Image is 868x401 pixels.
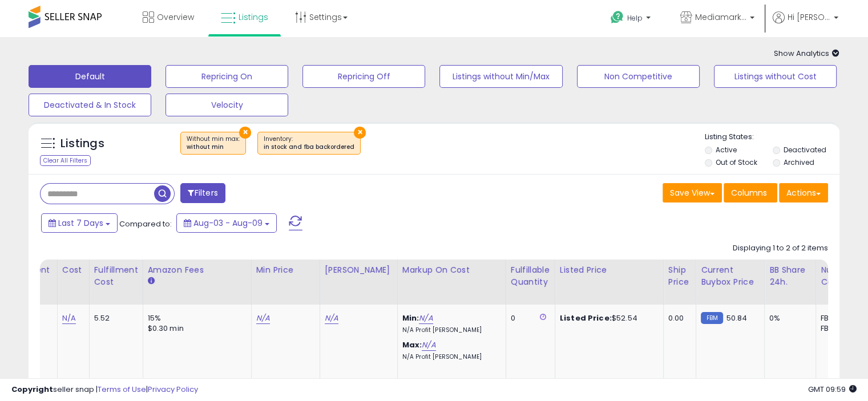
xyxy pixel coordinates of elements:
button: × [239,127,251,139]
div: 0 [511,313,546,323]
button: Deactivated & In Stock [29,94,151,116]
a: N/A [256,313,270,324]
a: N/A [419,313,433,324]
div: Fulfillable Quantity [511,264,550,288]
div: Min Price [256,264,315,276]
small: FBM [701,312,723,324]
button: × [354,127,366,139]
b: Max: [402,339,422,350]
a: Privacy Policy [148,384,198,395]
div: 15% [148,313,243,323]
span: Aug-03 - Aug-09 [193,217,263,229]
button: Listings without Cost [714,65,837,88]
a: N/A [325,313,338,324]
span: Without min max : [187,135,240,152]
div: without min [187,143,240,151]
div: FBM: 2 [821,323,858,334]
p: N/A Profit [PERSON_NAME] [402,353,497,361]
p: N/A Profit [PERSON_NAME] [402,326,497,334]
a: Terms of Use [98,384,146,395]
span: Listings [239,11,268,23]
span: Help [627,13,643,23]
button: Repricing Off [302,65,425,88]
div: Markup on Cost [402,264,501,276]
a: N/A [422,339,435,351]
span: 2025-08-18 09:59 GMT [808,384,857,395]
label: Archived [783,157,814,167]
span: Last 7 Days [58,217,103,229]
div: Num of Comp. [821,264,862,288]
div: Listed Price [560,264,659,276]
small: Amazon Fees. [148,276,155,286]
a: Hi [PERSON_NAME] [773,11,838,37]
span: 50.84 [726,313,747,323]
span: Inventory : [264,135,354,152]
div: Fulfillment Cost [94,264,138,288]
h5: Listings [60,136,104,152]
div: Cost [62,264,84,276]
div: 0.00 [668,313,687,323]
button: Save View [663,183,722,202]
span: Overview [157,11,194,23]
button: Default [29,65,151,88]
button: Non Competitive [577,65,700,88]
button: Actions [779,183,828,202]
div: FBA: 2 [821,313,858,323]
span: Mediamarkstore [695,11,746,23]
div: $52.54 [560,313,655,323]
div: 0% [769,313,807,323]
div: 5.52 [94,313,134,323]
div: in stock and fba backordered [264,143,354,151]
div: Fulfillment [6,264,52,276]
button: Repricing On [165,65,288,88]
p: Listing States: [705,132,839,143]
div: Amazon Fees [148,264,247,276]
div: BB Share 24h. [769,264,811,288]
label: Out of Stock [716,157,757,167]
div: seller snap | | [11,384,198,395]
button: Filters [180,183,225,203]
div: $0.30 min [148,323,243,334]
button: Last 7 Days [41,213,118,233]
div: Displaying 1 to 2 of 2 items [733,243,828,254]
span: Columns [731,187,767,199]
button: Columns [724,183,777,202]
b: Listed Price: [560,313,612,323]
strong: Copyright [11,384,53,395]
th: The percentage added to the cost of goods (COGS) that forms the calculator for Min & Max prices. [397,260,506,305]
label: Deactivated [783,145,826,155]
button: Listings without Min/Max [439,65,562,88]
a: N/A [62,313,76,324]
a: Help [601,2,662,37]
b: Min: [402,313,419,323]
span: Hi [PERSON_NAME] [788,11,830,23]
div: Current Buybox Price [701,264,760,288]
div: Ship Price [668,264,691,288]
div: [PERSON_NAME] [325,264,393,276]
span: Compared to: [119,218,172,229]
label: Active [716,145,737,155]
i: Get Help [610,10,624,25]
div: Clear All Filters [40,155,91,166]
button: Velocity [165,94,288,116]
button: Aug-03 - Aug-09 [176,213,277,233]
span: Show Analytics [774,48,839,59]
